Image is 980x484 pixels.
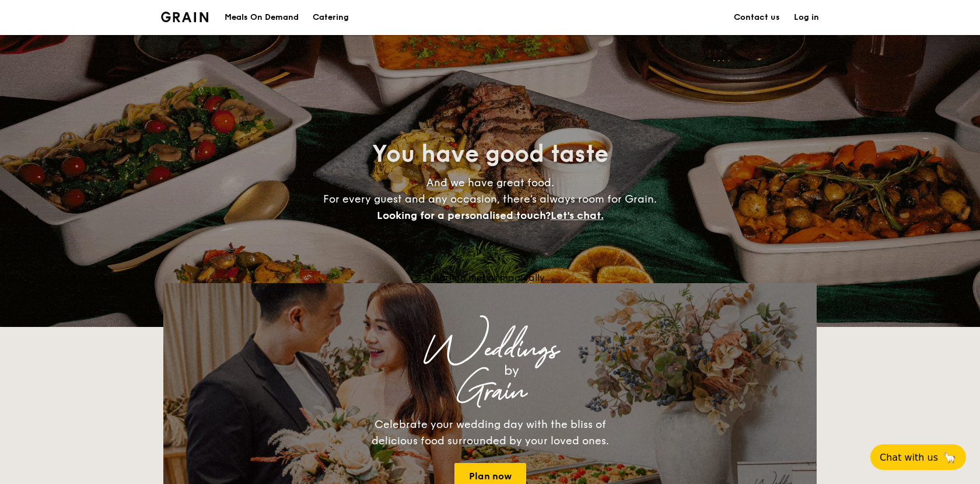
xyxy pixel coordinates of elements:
img: Grain [161,12,208,22]
span: Chat with us [880,452,938,463]
div: by [309,360,714,381]
span: 🦙 [943,451,957,464]
a: Logotype [161,12,208,22]
div: Weddings [266,339,714,360]
div: Celebrate your wedding day with the bliss of delicious food surrounded by your loved ones. [359,416,621,449]
button: Chat with us🦙 [870,444,966,470]
span: Let's chat. [551,209,604,222]
div: Grain [266,381,714,402]
div: Loading menus magically... [163,272,817,283]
